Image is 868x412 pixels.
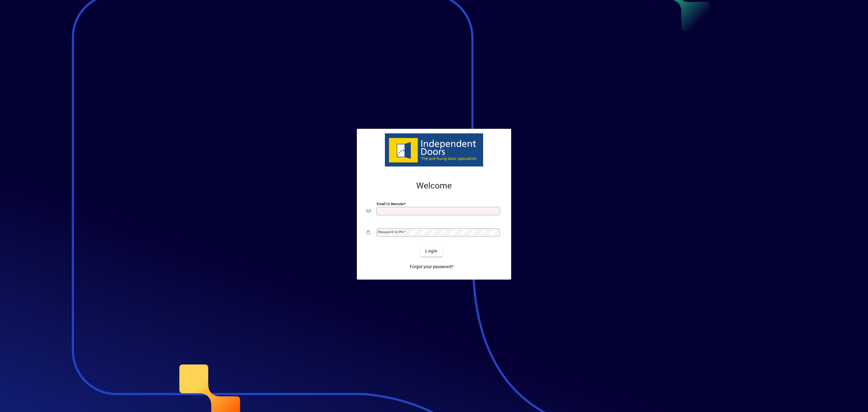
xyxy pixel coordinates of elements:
[425,248,438,254] span: Login
[378,230,404,234] mat-label: Password or Pin
[407,261,456,272] a: Forgot your password?
[366,181,502,191] h2: Welcome
[410,264,454,270] span: Forgot your password?
[377,201,404,206] mat-label: Email or Barcode
[420,246,442,257] button: Login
